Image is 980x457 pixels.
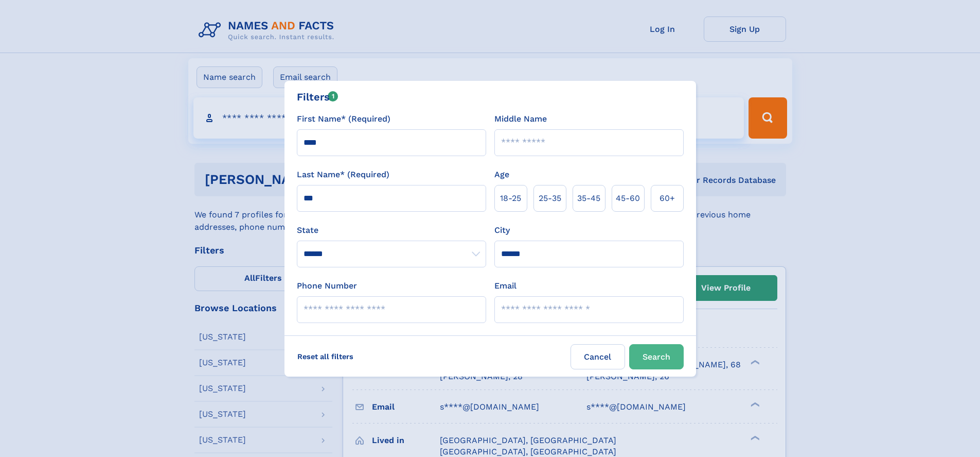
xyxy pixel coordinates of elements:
[297,168,389,181] label: Last Name* (Required)
[494,168,509,181] label: Age
[500,192,521,205] span: 18‑25
[297,280,357,292] label: Phone Number
[577,192,600,205] span: 35‑45
[297,224,486,236] label: State
[660,192,675,205] span: 60+
[291,344,360,369] label: Reset all filters
[629,344,684,369] button: Search
[494,224,510,236] label: City
[494,113,547,125] label: Middle Name
[297,89,338,105] div: Filters
[297,113,390,125] label: First Name* (Required)
[539,192,561,205] span: 25‑35
[571,344,625,369] label: Cancel
[616,192,640,205] span: 45‑60
[494,280,516,292] label: Email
